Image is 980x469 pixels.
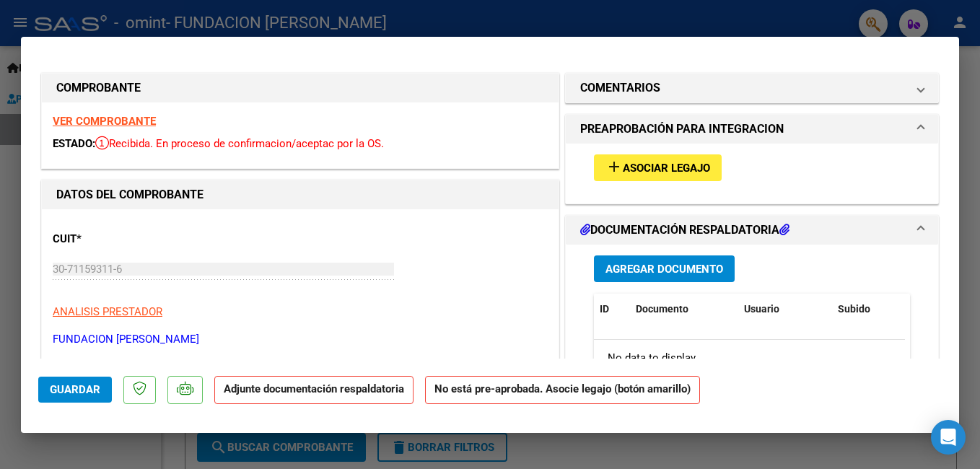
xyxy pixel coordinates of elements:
[224,382,404,395] strong: Adjunte documentación respaldatoria
[38,377,112,403] button: Guardar
[425,376,700,404] strong: No está pre-aprobada. Asocie legajo (botón amarillo)
[566,115,938,144] mat-expansion-panel-header: PREAPROBACIÓN PARA INTEGRACION
[600,303,609,315] span: ID
[594,255,735,282] button: Agregar Documento
[566,216,938,245] mat-expansion-panel-header: DOCUMENTACIÓN RESPALDATORIA
[95,137,384,150] span: Recibida. En proceso de confirmacion/aceptac por la OS.
[56,81,141,95] strong: COMPROBANTE
[594,340,905,376] div: No data to display
[53,305,162,318] span: ANALISIS PRESTADOR
[566,74,938,102] mat-expansion-panel-header: COMENTARIOS
[744,303,779,315] span: Usuario
[580,120,784,138] h1: PREAPROBACIÓN PARA INTEGRACION
[53,331,548,348] p: FUNDACION [PERSON_NAME]
[931,420,966,455] div: Open Intercom Messenger
[630,294,738,325] datatable-header-cell: Documento
[832,294,904,325] datatable-header-cell: Subido
[566,144,938,203] div: PREAPROBACIÓN PARA INTEGRACION
[594,154,722,181] button: Asociar Legajo
[605,263,723,276] span: Agregar Documento
[636,303,688,315] span: Documento
[53,115,156,128] a: VER COMPROBANTE
[904,294,976,325] datatable-header-cell: Acción
[53,231,201,247] p: CUIT
[56,188,204,201] strong: DATOS DEL COMPROBANTE
[50,383,100,396] span: Guardar
[594,294,630,325] datatable-header-cell: ID
[738,294,832,325] datatable-header-cell: Usuario
[580,222,789,239] h1: DOCUMENTACIÓN RESPALDATORIA
[580,79,660,97] h1: COMENTARIOS
[838,303,870,315] span: Subido
[53,137,95,150] span: ESTADO:
[605,158,623,175] mat-icon: add
[623,162,710,175] span: Asociar Legajo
